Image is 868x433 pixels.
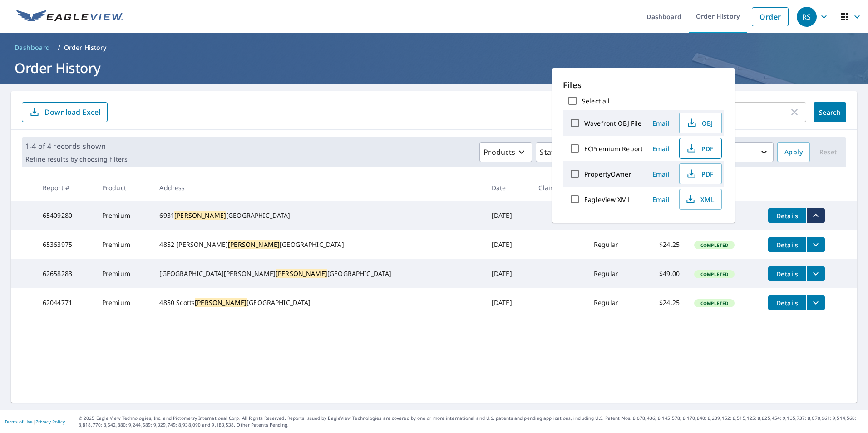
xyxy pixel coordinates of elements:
img: EV Logo [16,10,123,24]
p: Download Excel [44,107,100,117]
div: RS [797,7,817,27]
td: Regular [587,288,640,317]
th: Product [95,174,153,201]
span: XML [685,194,714,205]
label: ECPremium Report [584,144,643,153]
span: Dashboard [15,43,50,52]
button: Email [646,116,676,130]
span: Email [650,195,672,204]
label: EagleView XML [584,195,631,204]
span: Details [774,241,801,249]
button: OBJ [679,113,722,133]
span: Search [821,108,839,117]
td: 65409280 [35,201,95,230]
button: Email [646,142,676,156]
p: 1-4 of 4 records shown [25,141,128,152]
button: XML [679,189,722,210]
td: [DATE] [484,230,532,259]
label: Select all [582,97,610,105]
td: Premium [95,230,153,259]
span: Details [774,212,801,220]
div: [GEOGRAPHIC_DATA][PERSON_NAME] [GEOGRAPHIC_DATA] [159,269,477,278]
div: 6931 [GEOGRAPHIC_DATA] [159,211,477,220]
a: Terms of Use [5,418,33,425]
p: Status [540,147,562,157]
button: detailsBtn-62658283 [768,266,806,281]
td: 65363975 [35,230,95,259]
td: Regular [587,230,640,259]
p: Refine results by choosing filters [25,155,128,163]
span: PDF [685,168,714,179]
p: © 2025 Eagle View Technologies, Inc. and Pictometry International Corp. All Rights Reserved. Repo... [79,415,863,428]
td: Regular [587,259,640,288]
button: Search [814,102,846,122]
div: 4852 [PERSON_NAME] [GEOGRAPHIC_DATA] [159,240,477,249]
mark: [PERSON_NAME] [195,298,247,307]
p: Products [483,147,515,157]
button: filesDropdownBtn-65363975 [806,237,825,252]
th: Claim ID [531,174,586,201]
span: Details [774,270,801,278]
button: filesDropdownBtn-65409280 [806,208,825,223]
td: Premium [95,259,153,288]
h1: Order History [11,59,857,77]
button: Download Excel [22,102,108,122]
span: Completed [695,300,734,306]
p: Order History [64,43,107,52]
button: filesDropdownBtn-62658283 [806,266,825,281]
a: Order [752,7,789,26]
span: OBJ [685,118,714,128]
button: detailsBtn-65363975 [768,237,806,252]
button: PDF [679,138,722,159]
span: Email [650,170,672,178]
span: Details [774,299,801,307]
button: filesDropdownBtn-62044771 [806,295,825,310]
mark: [PERSON_NAME] [174,211,226,220]
td: 62044771 [35,288,95,317]
mark: [PERSON_NAME] [228,240,280,249]
button: Apply [777,142,810,162]
button: Email [646,167,676,181]
span: Email [650,144,672,153]
button: Email [646,192,676,207]
td: $24.25 [640,288,687,317]
th: Report # [35,174,95,201]
label: PropertyOwner [584,170,631,178]
td: $24.25 [640,230,687,259]
button: Products [479,142,532,162]
span: Apply [784,147,803,158]
mark: [PERSON_NAME] [276,269,327,278]
nav: breadcrumb [11,40,857,55]
th: Address [152,174,484,201]
a: Dashboard [11,40,54,55]
button: detailsBtn-62044771 [768,295,806,310]
td: Premium [95,288,153,317]
td: $49.00 [640,259,687,288]
button: detailsBtn-65409280 [768,208,806,223]
td: [DATE] [484,259,532,288]
button: Status [536,142,579,162]
div: 4850 Scotts [GEOGRAPHIC_DATA] [159,298,477,307]
span: PDF [685,143,714,154]
li: / [58,42,60,53]
p: | [5,419,65,424]
td: [DATE] [484,201,532,230]
button: PDF [679,163,722,184]
span: Email [650,119,672,128]
span: Completed [695,242,734,248]
th: Date [484,174,532,201]
label: Wavefront OBJ File [584,119,641,128]
p: Files [563,79,724,91]
span: Completed [695,271,734,277]
td: [DATE] [484,288,532,317]
td: Premium [95,201,153,230]
td: 62658283 [35,259,95,288]
a: Privacy Policy [35,418,65,425]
